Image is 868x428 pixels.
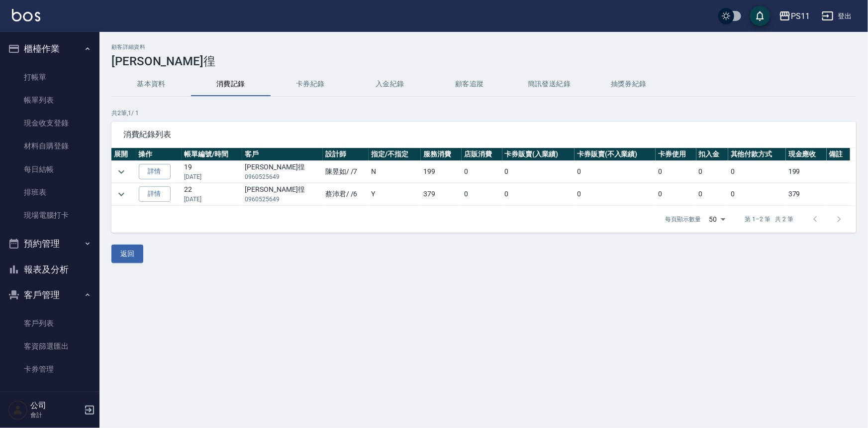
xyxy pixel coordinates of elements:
span: 消費紀錄列表 [123,130,844,140]
h2: 顧客詳細資料 [111,44,856,50]
button: 抽獎券紀錄 [589,72,669,96]
a: 詳情 [139,164,171,179]
td: 0 [656,183,696,205]
td: 0 [575,161,656,183]
button: 基本資料 [111,72,191,96]
a: 現金收支登錄 [4,112,96,135]
a: 材料自購登錄 [4,135,96,157]
button: 簡訊發送紀錄 [509,72,589,96]
td: 199 [786,161,827,183]
td: [PERSON_NAME]徨 [242,183,322,205]
td: 0 [696,161,728,183]
h3: [PERSON_NAME]徨 [111,54,856,68]
a: 現場電腦打卡 [4,204,96,227]
p: 每頁顯示數量 [666,215,701,224]
th: 店販消費 [462,148,502,161]
th: 卡券販賣(不入業績) [575,148,656,161]
td: 0 [502,183,575,205]
div: PS11 [791,10,810,22]
td: 0 [728,161,786,183]
button: expand row [114,164,129,179]
th: 扣入金 [696,148,728,161]
p: [DATE] [184,195,240,204]
th: 指定/不指定 [369,148,421,161]
button: 櫃檯作業 [4,36,96,62]
a: 帳單列表 [4,89,96,112]
td: 0 [462,183,502,205]
th: 客戶 [242,148,322,161]
p: 0960525649 [245,172,320,181]
a: 客戶列表 [4,312,96,335]
button: 預約管理 [4,231,96,257]
button: 消費記錄 [191,72,271,96]
td: 199 [421,161,462,183]
button: PS11 [775,6,814,26]
a: 每日結帳 [4,158,96,181]
img: Person [8,400,28,420]
td: 22 [182,183,242,205]
button: 行銷工具 [4,385,96,411]
td: 陳昱如 / /7 [323,161,369,183]
button: 報表及分析 [4,257,96,283]
p: 會計 [30,411,81,420]
td: 0 [462,161,502,183]
td: 0 [656,161,696,183]
p: [DATE] [184,172,240,181]
td: 19 [182,161,242,183]
button: 入金紀錄 [350,72,430,96]
td: 0 [502,161,575,183]
td: 0 [728,183,786,205]
h5: 公司 [30,401,81,411]
th: 其他付款方式 [728,148,786,161]
th: 服務消費 [421,148,462,161]
div: 50 [705,206,729,233]
td: N [369,161,421,183]
p: 共 2 筆, 1 / 1 [111,109,856,118]
button: expand row [114,187,129,202]
a: 詳情 [139,186,171,202]
td: 379 [786,183,827,205]
th: 現金應收 [786,148,827,161]
button: 登出 [818,7,856,25]
td: 0 [575,183,656,205]
a: 排班表 [4,181,96,204]
p: 0960525649 [245,195,320,204]
img: Logo [12,9,40,21]
a: 客資篩選匯出 [4,335,96,358]
td: 0 [696,183,728,205]
td: 379 [421,183,462,205]
th: 備註 [827,148,850,161]
th: 操作 [136,148,182,161]
button: 卡券紀錄 [271,72,350,96]
th: 帳單編號/時間 [182,148,242,161]
p: 第 1–2 筆 共 2 筆 [745,215,793,224]
th: 展開 [111,148,136,161]
a: 打帳單 [4,66,96,89]
td: [PERSON_NAME]徨 [242,161,322,183]
button: 客戶管理 [4,282,96,308]
th: 卡券販賣(入業績) [502,148,575,161]
td: Y [369,183,421,205]
th: 卡券使用 [656,148,696,161]
td: 蔡沛君 / /6 [323,183,369,205]
a: 卡券管理 [4,358,96,381]
button: 顧客追蹤 [430,72,509,96]
th: 設計師 [323,148,369,161]
button: 返回 [111,245,143,263]
button: save [750,6,770,26]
